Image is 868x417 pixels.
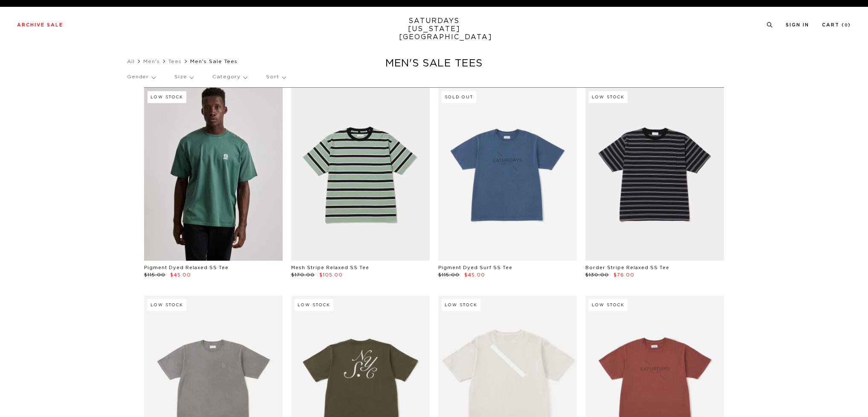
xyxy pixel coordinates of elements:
a: SATURDAYS[US_STATE][GEOGRAPHIC_DATA] [399,17,469,41]
a: Mesh Stripe Relaxed SS Tee [291,265,369,270]
p: Category [212,67,247,87]
span: $76.00 [613,273,634,277]
span: $45.00 [170,273,191,277]
a: All [127,59,135,64]
span: $45.00 [464,273,485,277]
a: Archive Sale [17,23,63,27]
p: Sort [266,67,285,87]
div: Low Stock [589,91,628,103]
span: $130.00 [585,273,609,277]
span: $115.00 [438,273,460,277]
p: Gender [127,67,155,87]
span: $105.00 [319,273,343,277]
div: Low Stock [148,91,186,103]
a: Pigment Dyed Surf SS Tee [438,265,512,270]
a: Pigment Dyed Relaxed SS Tee [144,265,229,270]
span: $115.00 [144,273,165,277]
div: Low Stock [295,299,333,311]
div: Low Stock [589,299,628,311]
span: $170.00 [291,273,315,277]
a: Men's [143,59,160,64]
a: Border Stripe Relaxed SS Tee [585,265,669,270]
span: Men's Sale Tees [190,59,237,64]
div: Low Stock [148,299,186,311]
a: Tees [168,59,182,64]
div: Low Stock [442,299,480,311]
div: Sold Out [442,91,476,103]
small: 0 [845,23,848,27]
a: Cart (0) [822,23,851,27]
p: Size [174,67,193,87]
a: Sign In [786,23,809,27]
